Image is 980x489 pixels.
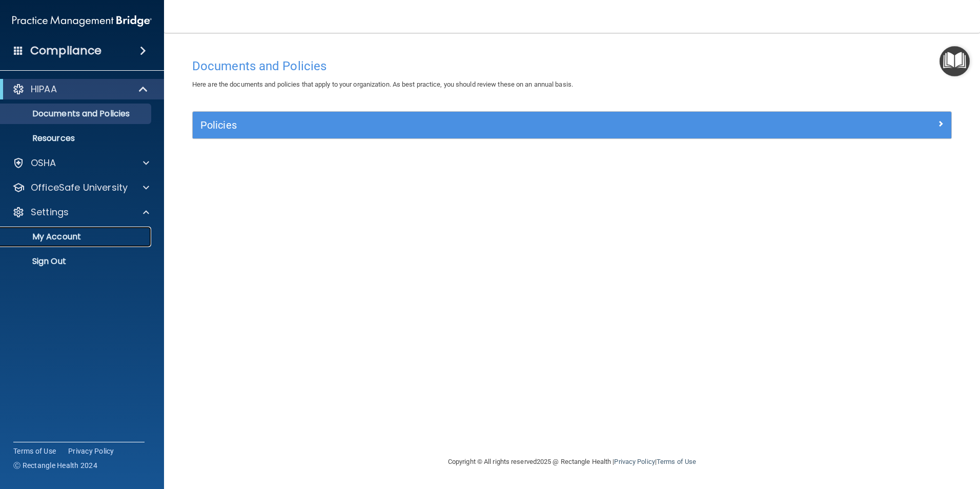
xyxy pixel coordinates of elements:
img: PMB logo [12,11,152,31]
a: Privacy Policy [68,446,114,456]
button: Open Resource Center [940,46,970,76]
p: Settings [31,206,69,218]
span: Ⓒ Rectangle Health 2024 [13,460,97,471]
a: OfficeSafe University [12,181,149,194]
p: OfficeSafe University [31,181,128,194]
div: Copyright © All rights reserved 2025 @ Rectangle Health | | [385,445,759,478]
a: HIPAA [12,83,149,95]
a: Privacy Policy [614,458,655,465]
h5: Policies [200,119,754,131]
p: HIPAA [31,83,57,95]
p: OSHA [31,157,56,169]
span: Here are the documents and policies that apply to your organization. As best practice, you should... [192,80,573,88]
p: Documents and Policies [7,109,147,119]
p: Resources [7,133,147,144]
p: Sign Out [7,256,147,267]
a: Policies [200,117,944,133]
a: OSHA [12,157,149,169]
a: Terms of Use [13,446,56,456]
h4: Compliance [30,44,101,58]
h4: Documents and Policies [192,59,952,73]
a: Settings [12,206,149,218]
a: Terms of Use [657,458,696,465]
p: My Account [7,232,147,242]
